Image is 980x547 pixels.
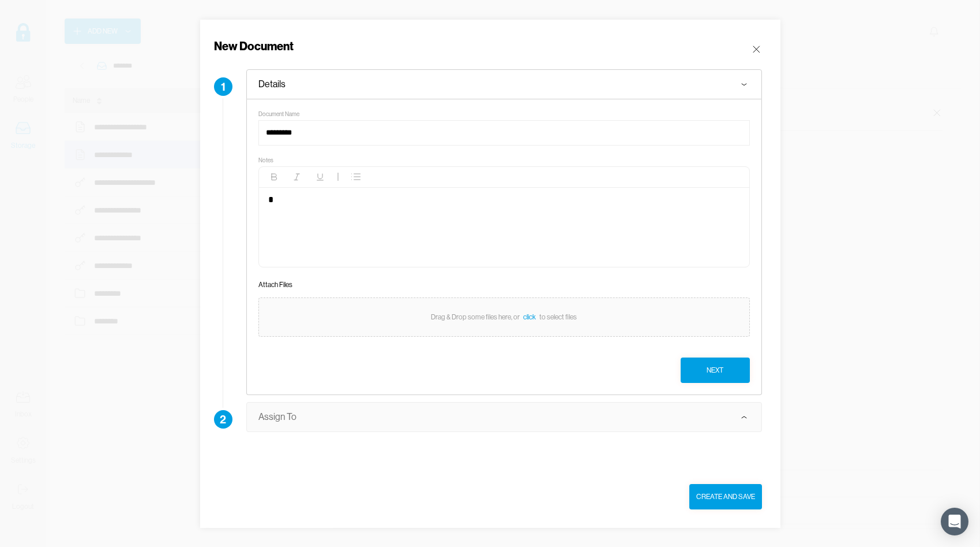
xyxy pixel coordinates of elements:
[258,111,299,118] div: Document Name
[681,358,750,383] button: Next
[696,491,755,503] div: Create and Save
[214,410,232,429] div: 2
[431,311,577,323] div: Drag & Drop some files here, or to select files
[689,484,762,509] button: Create and Save
[258,411,296,423] div: Assign To
[258,79,286,90] div: Details
[707,364,723,376] div: Next
[258,297,750,337] div: Drag & Drop some files here, orclickto select files
[214,38,294,54] div: New Document
[214,77,232,96] div: 1
[941,508,968,535] div: Open Intercom Messenger
[520,311,539,323] div: click
[258,157,750,164] div: Notes
[258,279,292,291] div: Attach Files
